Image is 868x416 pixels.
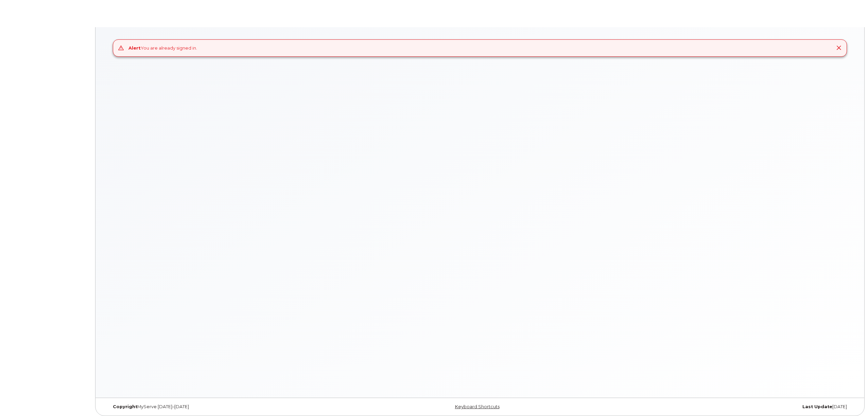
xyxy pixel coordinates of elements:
[113,404,137,409] strong: Copyright
[604,404,852,410] div: [DATE]
[455,404,500,409] a: Keyboard Shortcuts
[108,404,356,410] div: MyServe [DATE]–[DATE]
[802,404,832,409] strong: Last Update
[128,45,141,51] strong: Alert
[128,45,197,51] div: You are already signed in.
